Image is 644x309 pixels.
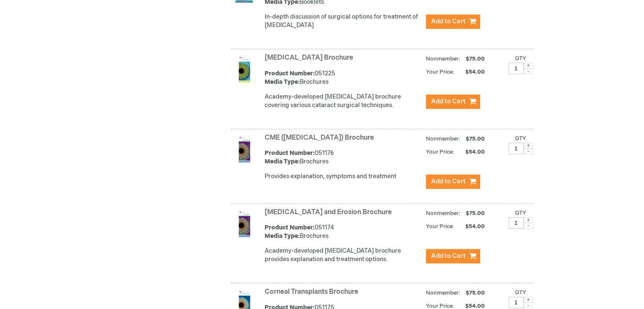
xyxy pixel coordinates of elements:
span: Add to Cart [431,17,466,25]
span: Add to Cart [431,97,466,105]
label: Qty [515,210,526,216]
span: $54.00 [456,223,486,230]
strong: Nonmember: [426,288,460,298]
div: Academy-developed [MEDICAL_DATA] brochure provides explanation and treatment options. [265,247,422,264]
span: $75.00 [464,55,486,62]
strong: Product Number: [265,149,315,157]
div: Provides explanation, symptoms and treatment [265,172,422,181]
strong: Product Number: [265,224,315,231]
input: Qty [509,143,524,154]
div: 051174 Brochures [265,223,422,240]
input: Qty [509,63,524,74]
div: 051225 Brochures [265,69,422,86]
a: CME ([MEDICAL_DATA]) Brochure [265,134,374,142]
span: $75.00 [464,210,486,217]
strong: Your Price: [426,149,454,155]
div: In-depth discussion of surgical options for treatment of [MEDICAL_DATA] [265,13,422,30]
strong: Your Price: [426,69,454,75]
a: Corneal Transplants Brochure [265,288,358,296]
span: $75.00 [464,290,486,296]
span: $75.00 [464,135,486,142]
strong: Media Type: [265,232,300,240]
label: Qty [515,55,526,62]
span: Add to Cart [431,252,466,260]
span: $54.00 [456,149,486,155]
strong: Media Type: [265,158,300,165]
img: Corneal Abrasion and Erosion Brochure [231,210,258,237]
button: Add to Cart [426,249,480,263]
span: $54.00 [456,69,486,75]
button: Add to Cart [426,94,480,109]
strong: Nonmember: [426,54,460,64]
div: 051176 Brochures [265,149,422,166]
strong: Media Type: [265,78,300,86]
img: CME (Cystoid Macular Edema) Brochure [231,135,258,163]
input: Qty [509,297,524,308]
button: Add to Cart [426,14,480,29]
a: [MEDICAL_DATA] and Erosion Brochure [265,208,392,216]
strong: Nonmember: [426,134,460,144]
label: Qty [515,135,526,142]
img: Cataract Surgery Brochure [231,55,258,83]
strong: Product Number: [265,70,315,77]
label: Qty [515,289,526,296]
input: Qty [509,217,524,229]
div: Academy-developed [MEDICAL_DATA] brochure covering various cataract surgical techniques. [265,93,422,110]
a: [MEDICAL_DATA] Brochure [265,54,353,62]
button: Add to Cart [426,174,480,189]
span: Add to Cart [431,177,466,185]
strong: Your Price: [426,223,454,230]
strong: Nonmember: [426,208,460,219]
